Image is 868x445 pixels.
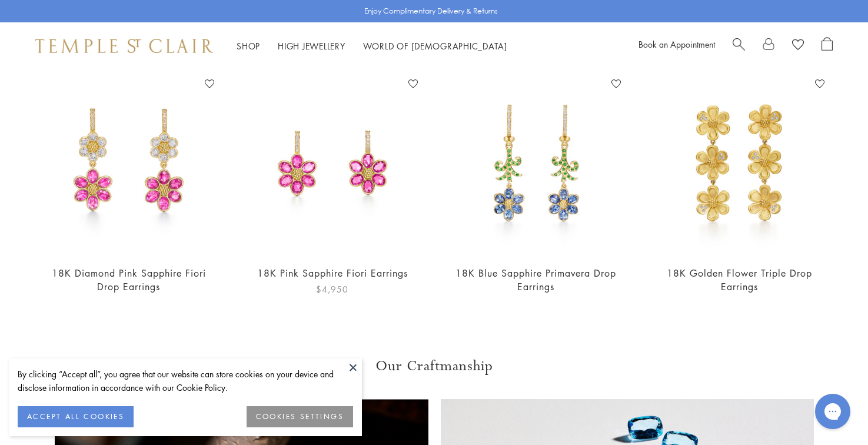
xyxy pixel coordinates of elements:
[455,267,616,293] a: 18K Blue Sapphire Primavera Drop Earrings
[35,39,213,53] img: Temple St. Clair
[667,267,812,293] a: 18K Golden Flower Triple Drop Earrings
[364,5,498,17] p: Enjoy Complimentary Delivery & Returns
[257,267,408,280] a: 18K Pink Sapphire Fiori Earrings
[242,75,423,255] img: E36886-FIORIPS
[247,406,353,427] button: COOKIES SETTINGS
[237,40,260,52] a: ShopShop
[55,357,814,376] h3: Our Craftmanship
[822,37,833,55] a: Open Shopping Bag
[52,267,206,293] a: 18K Diamond Pink Sapphire Fiori Drop Earrings
[237,39,507,54] nav: Main navigation
[446,75,626,255] img: E36889-STEMBS
[792,37,804,55] a: View Wishlist
[18,367,353,394] div: By clicking “Accept all”, you agree that our website can store cookies on your device and disclos...
[733,37,745,55] a: Search
[39,75,219,255] img: E31687-DBFIORPS
[638,38,715,50] a: Book an Appointment
[316,283,348,296] span: $4,950
[278,40,345,52] a: High JewelleryHigh Jewellery
[18,406,134,427] button: ACCEPT ALL COOKIES
[809,390,856,433] iframe: Gorgias live chat messenger
[649,75,829,255] img: 18K Golden Flower Triple Drop Earrings
[363,40,507,52] a: World of [DEMOGRAPHIC_DATA]World of [DEMOGRAPHIC_DATA]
